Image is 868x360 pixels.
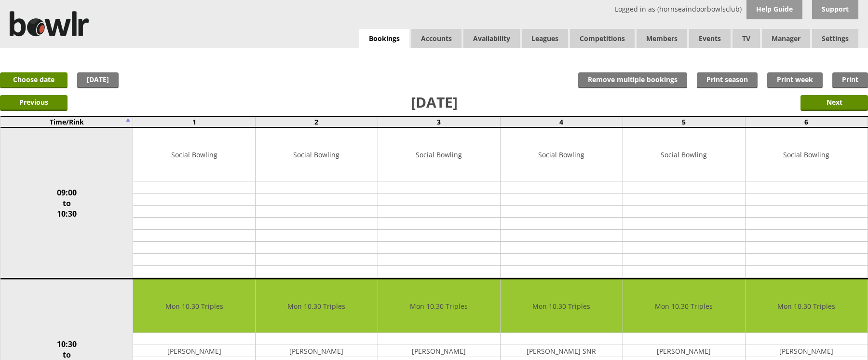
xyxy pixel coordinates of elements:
td: Mon 10.30 Triples [256,279,378,333]
span: Manager [762,29,810,48]
a: Availability [463,29,520,48]
td: 09:00 to 10:30 [0,127,133,279]
td: 6 [745,116,868,127]
td: [PERSON_NAME] SNR [501,345,623,357]
span: TV [732,29,760,48]
span: Settings [812,29,858,48]
td: [PERSON_NAME] [378,345,500,357]
a: Print [832,72,868,88]
a: Events [689,29,731,48]
td: Social Bowling [623,128,745,181]
a: Print week [767,72,823,88]
td: 4 [500,116,623,127]
td: 1 [133,116,256,127]
td: Mon 10.30 Triples [378,279,500,333]
a: [DATE] [77,72,119,88]
span: Members [637,29,687,48]
td: Social Bowling [133,128,255,181]
td: 3 [378,116,500,127]
td: Mon 10.30 Triples [746,279,868,333]
a: Bookings [359,29,409,49]
td: Social Bowling [501,128,623,181]
span: Accounts [411,29,461,48]
td: Time/Rink [0,116,133,127]
td: 2 [256,116,378,127]
td: Mon 10.30 Triples [501,279,623,333]
a: Print season [697,72,758,88]
td: Social Bowling [746,128,868,181]
td: [PERSON_NAME] [623,345,745,357]
td: [PERSON_NAME] [746,345,868,357]
a: Leagues [522,29,568,48]
input: Remove multiple bookings [578,72,687,88]
input: Next [800,95,868,111]
td: Mon 10.30 Triples [133,279,255,333]
a: Competitions [570,29,635,48]
td: Social Bowling [378,128,500,181]
td: Social Bowling [256,128,378,181]
td: Mon 10.30 Triples [623,279,745,333]
td: [PERSON_NAME] [256,345,378,357]
td: [PERSON_NAME] [133,345,255,357]
td: 5 [623,116,745,127]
